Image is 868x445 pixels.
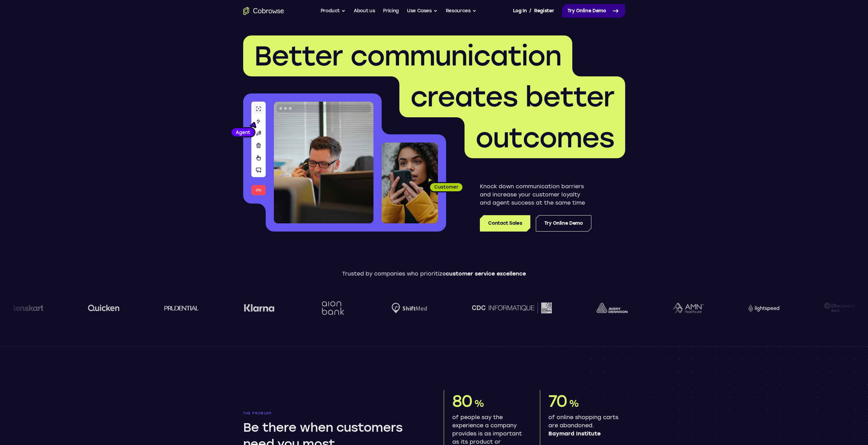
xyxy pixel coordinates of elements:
img: Klarna [244,304,275,312]
a: Pricing [383,4,399,18]
span: 80 [452,391,473,411]
img: Shiftmed [392,303,427,313]
button: Product [321,4,346,18]
img: avery-dennison [597,303,628,313]
a: Try Online Demo [562,4,625,18]
p: Knock down communication barriers and increase your customer loyalty and agent success at the sam... [480,182,591,207]
span: outcomes [475,121,614,154]
img: Lightspeed [748,304,779,311]
img: CDC Informatique [472,302,552,313]
button: Resources [446,4,476,18]
a: Register [534,4,554,18]
span: Better communication [254,40,561,72]
img: quicken [88,302,120,313]
p: The problem [243,411,425,415]
span: / [529,7,531,15]
img: prudential [164,305,199,311]
span: 70 [548,391,568,411]
a: Try Online Demo [536,215,591,232]
p: of online shopping carts are abandoned. [548,413,620,438]
span: % [474,398,484,409]
span: customer service excellence [446,270,526,277]
img: A customer support agent talking on the phone [274,102,373,223]
a: Go to the home page [243,7,284,15]
img: Aion Bank [319,294,347,322]
img: AMN Healthcare [673,303,704,313]
a: About us [354,4,375,18]
span: % [569,398,579,409]
img: A customer holding their phone [382,143,438,223]
span: creates better [410,80,614,113]
span: Baymard Institute [548,430,620,438]
a: Log In [513,4,527,18]
a: Contact Sales [480,215,530,232]
button: Use Cases [407,4,438,18]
